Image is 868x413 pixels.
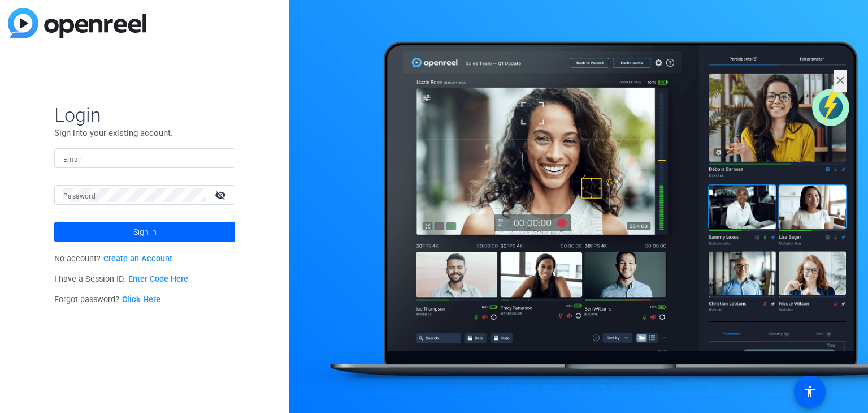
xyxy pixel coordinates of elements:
a: Click Here [122,295,160,304]
a: Enter Code Here [128,274,188,284]
input: Enter Email Address [63,152,226,165]
mat-icon: visibility_off [208,187,235,203]
span: No account? [54,254,172,264]
mat-label: Password [63,192,96,200]
span: Login [54,103,235,127]
span: Sign in [133,218,157,246]
a: Create an Account [103,254,172,264]
button: Sign in [54,222,235,242]
p: Sign into your existing account. [54,127,235,139]
span: Forgot password? [54,295,160,304]
mat-label: Email [63,156,82,164]
img: blue-gradient.svg [8,8,146,38]
mat-icon: accessibility [803,385,817,398]
span: I have a Session ID. [54,274,188,284]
